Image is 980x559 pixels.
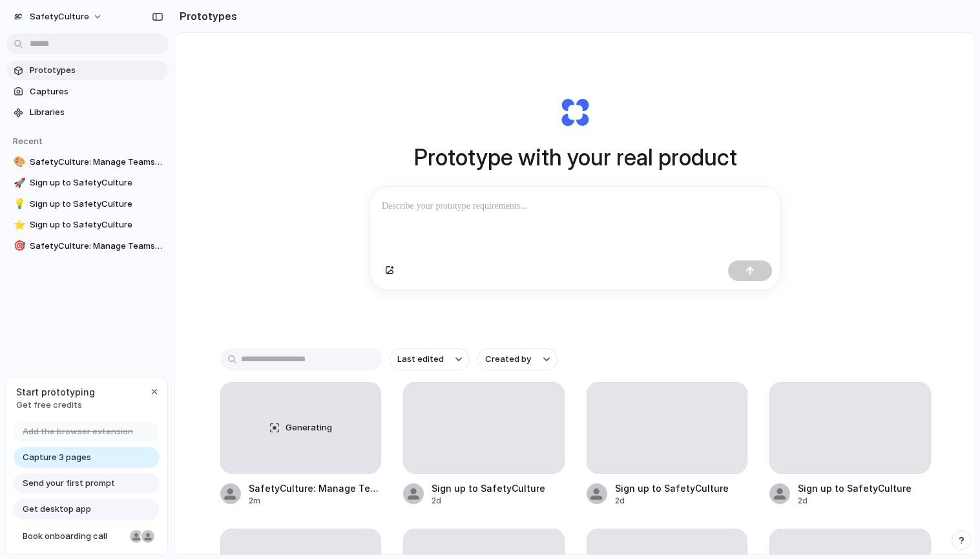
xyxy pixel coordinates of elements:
a: Get desktop app [14,499,160,520]
button: 🎨 [12,156,25,169]
span: Start prototyping [16,385,95,399]
div: 🎨 [14,154,23,169]
a: 🎯SafetyCulture: Manage Teams and Inspection Data | SafetyCulture [6,237,168,256]
div: 2d [432,495,545,507]
span: SafetyCulture [30,10,89,23]
h2: Prototypes [174,8,237,24]
span: Sign up to SafetyCulture [30,218,163,231]
div: Christian Iacullo [140,529,156,544]
span: Prototypes [30,64,163,77]
span: Sign up to SafetyCulture [30,176,163,189]
button: 🎯 [12,240,25,253]
span: Generating [286,421,332,434]
a: 💡Sign up to SafetyCulture [6,195,168,214]
span: Last edited [397,353,444,366]
button: Created by [477,348,558,370]
button: 🚀 [12,176,25,189]
button: Last edited [390,348,470,370]
span: Recent [13,136,43,146]
button: SafetyCulture [6,6,109,27]
div: Sign up to SafetyCulture [432,481,545,495]
span: Sign up to SafetyCulture [30,198,163,211]
span: Capture 3 pages [23,451,91,464]
div: ⭐ [14,218,23,233]
div: 2d [798,495,912,507]
div: Sign up to SafetyCulture [798,481,912,495]
div: 2m [249,495,382,507]
a: ⭐Sign up to SafetyCulture [6,215,168,235]
div: 2d [615,495,729,507]
div: Nicole Kubica [129,529,144,544]
a: 🎨SafetyCulture: Manage Teams and Inspection Data [6,153,168,172]
a: 🚀Sign up to SafetyCulture [6,173,168,193]
button: ⭐ [12,218,25,231]
a: Captures [6,82,168,101]
span: Get free credits [16,399,95,412]
span: SafetyCulture: Manage Teams and Inspection Data | SafetyCulture [30,240,163,253]
span: Get desktop app [23,503,91,516]
a: Sign up to SafetyCulture2d [403,382,565,507]
span: Book onboarding call [23,530,125,543]
h1: Prototype with your real product [414,140,737,174]
button: 💡 [12,198,25,211]
a: Sign up to SafetyCulture2d [587,382,748,507]
span: Send your first prompt [23,477,115,490]
a: GeneratingSafetyCulture: Manage Teams and Inspection Data2m [220,382,382,507]
div: 💡 [14,196,23,211]
div: Sign up to SafetyCulture [615,481,729,495]
div: 🎯 [14,238,23,253]
div: 🚀 [14,176,23,191]
a: Book onboarding call [14,526,160,547]
span: Libraries [30,106,163,119]
span: Captures [30,85,163,98]
a: Sign up to SafetyCulture2d [769,382,931,507]
a: Libraries [6,103,168,122]
span: Add the browser extension [23,425,133,438]
span: Created by [485,353,531,366]
div: SafetyCulture: Manage Teams and Inspection Data [249,481,382,495]
a: Prototypes [6,61,168,80]
span: SafetyCulture: Manage Teams and Inspection Data [30,156,163,169]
